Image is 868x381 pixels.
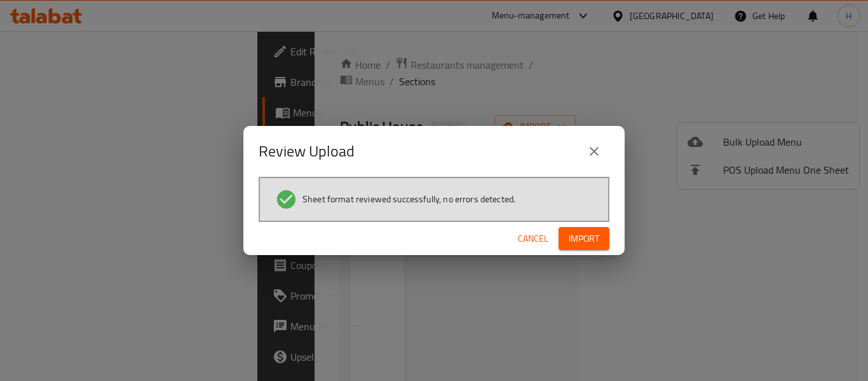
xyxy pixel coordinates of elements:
[559,227,609,251] button: Import
[579,136,609,167] button: close
[259,141,355,162] h2: Review Upload
[518,231,548,247] span: Cancel
[569,231,599,247] span: Import
[513,227,553,251] button: Cancel
[302,193,515,205] span: Sheet format reviewed successfully, no errors detected.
